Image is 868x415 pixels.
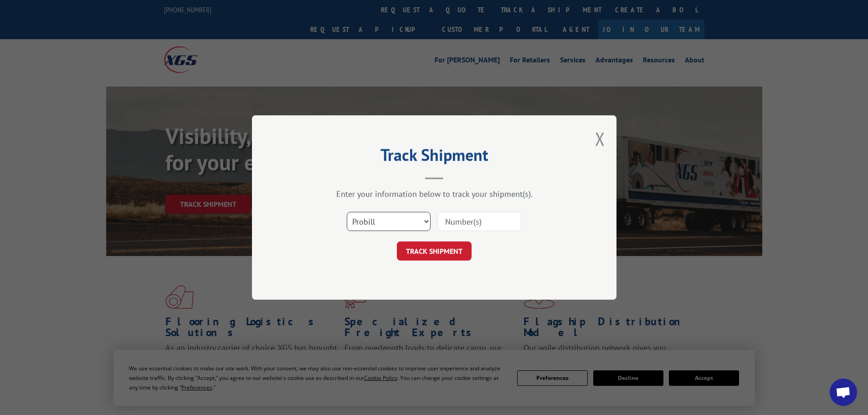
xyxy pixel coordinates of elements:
[437,212,521,231] input: Number(s)
[830,379,857,406] div: Open chat
[595,127,605,151] button: Close modal
[298,189,571,199] div: Enter your information below to track your shipment(s).
[397,241,472,261] button: TRACK SHIPMENT
[298,149,571,166] h2: Track Shipment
